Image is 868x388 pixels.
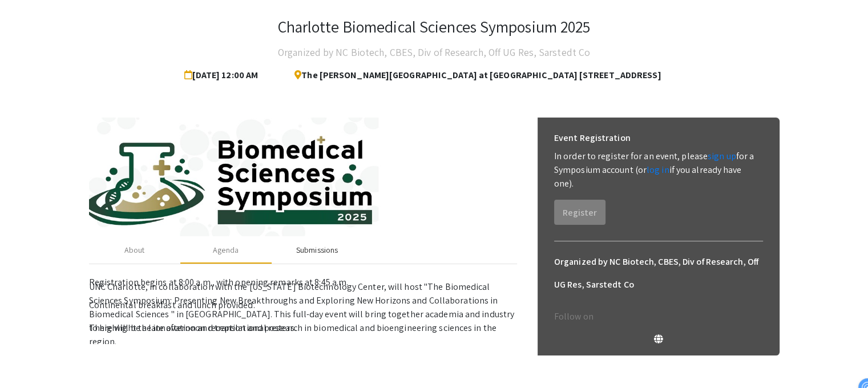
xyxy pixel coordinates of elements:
p: Continental breakfast and lunch provided. [89,298,517,312]
div: Agenda [213,244,239,256]
button: Register [554,200,605,225]
p: Follow on [554,310,763,324]
p: In order to register for an event, please for a Symposium account (or if you already have one). [554,149,763,191]
h6: Organized by NC Biotech, CBES, Div of Research, Off UG Res, Sarstedt Co [554,250,763,296]
a: sign up [708,150,736,162]
h4: Organized by NC Biotech, CBES, Div of Research, Off UG Res, Sarstedt Co [278,41,590,64]
span: The [PERSON_NAME][GEOGRAPHIC_DATA] at [GEOGRAPHIC_DATA] [STREET_ADDRESS] [285,64,661,87]
iframe: Chat [9,337,49,379]
div: About [124,244,145,256]
span: [DATE] 12:00 AM [184,64,263,87]
a: log in [647,164,669,176]
h3: Charlotte Biomedical Sciences Symposium 2025 [278,17,590,37]
div: Submissions [296,244,338,256]
img: c1384964-d4cf-4e9d-8fb0-60982fefffba.jpg [89,118,517,237]
h6: Event Registration [554,127,631,149]
p: Registration begins at 8:00 a.m., with opening remarks at 8:45 a.m. [89,276,517,289]
p: There will be a late afternoon reception and posters. [89,321,517,335]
